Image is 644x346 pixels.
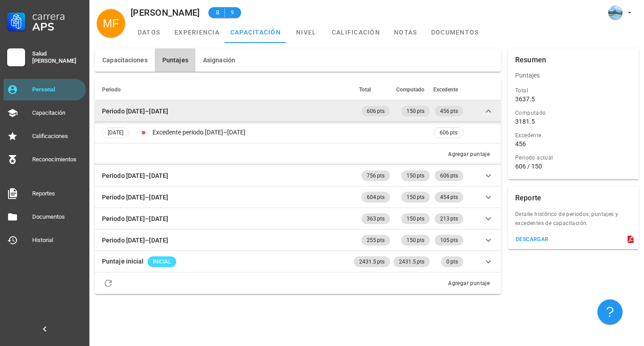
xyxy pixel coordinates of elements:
[225,22,286,43] a: capacitación
[4,183,86,204] a: Reportes
[108,128,123,138] span: [DATE]
[32,213,82,221] div: Documentos
[515,108,631,117] div: Computado
[286,22,326,43] a: nivel
[515,162,631,170] div: 606 / 150
[155,48,195,72] button: Puntajes
[102,214,168,224] div: Periodo [DATE]–[DATE]
[432,79,465,100] th: Excedente
[407,170,424,181] span: 150 pts
[508,65,639,86] div: Puntajes
[32,86,82,93] div: Personal
[386,22,426,43] a: notas
[131,8,199,17] div: [PERSON_NAME]
[32,133,82,140] div: Calificaciones
[515,48,546,72] div: Resumen
[440,235,458,246] span: 105 pts
[515,140,526,148] div: 456
[440,213,458,224] span: 213 pts
[102,106,168,116] div: Periodo [DATE]–[DATE]
[515,236,549,242] div: descargar
[103,9,119,38] span: MF
[153,256,171,267] span: INICIAL
[102,256,144,266] div: Puntaje inicial
[407,213,424,224] span: 150 pts
[359,86,371,93] span: Total
[169,22,225,43] a: experiencia
[444,279,494,288] button: Agregar puntaje
[359,256,385,267] span: 2431.5 pts
[229,8,236,17] span: 9
[4,206,86,228] a: Documentos
[4,79,86,100] a: Personal
[407,192,424,203] span: 150 pts
[440,128,458,138] span: 606 pts
[448,150,490,159] div: Agregar puntaje
[102,86,121,93] span: Periodo
[433,86,458,93] span: Excedente
[515,117,535,125] div: 3181.5
[352,79,392,100] th: Total
[32,11,82,22] div: Carrera
[399,256,424,267] span: 2431.5 pts
[515,131,631,140] div: Excedente
[32,237,82,244] div: Historial
[102,192,168,202] div: Periodo [DATE]–[DATE]
[367,170,385,181] span: 756 pts
[4,149,86,170] a: Reconocimientos
[515,186,541,210] div: Reporte
[392,79,432,100] th: Computado
[4,125,86,147] a: Calificaciones
[512,233,552,246] button: descargar
[95,48,155,72] button: Capacitaciones
[508,210,639,233] div: Detalle histórico de periodos, puntajes y excedentes de capacitación.
[195,48,242,72] button: Asignación
[440,170,458,181] span: 606 pts
[102,171,168,181] div: Periodo [DATE]–[DATE]
[440,192,458,203] span: 454 pts
[97,9,125,38] div: avatar
[32,190,82,197] div: Reportes
[4,102,86,124] a: Capacitación
[129,22,169,43] a: datos
[32,50,82,65] div: Salud [PERSON_NAME]
[162,56,188,64] span: Puntajes
[151,122,432,143] td: Excedente periodo [DATE]–[DATE]
[203,56,235,64] span: Asignación
[367,235,385,246] span: 255 pts
[95,79,352,100] th: Periodo
[407,235,424,246] span: 150 pts
[32,156,82,163] div: Reconocimientos
[440,106,458,117] span: 456 pts
[407,106,424,117] span: 150 pts
[426,22,484,43] a: documentos
[326,22,386,43] a: calificación
[32,22,82,32] div: APS
[396,86,424,93] span: Computado
[32,109,82,117] div: Capacitación
[367,192,385,203] span: 604 pts
[515,95,535,103] div: 3637.5
[214,8,221,17] span: B
[367,106,385,117] span: 606 pts
[515,153,631,162] div: Periodo actual
[446,256,458,267] span: 0 pts
[608,5,623,20] div: avatar
[444,150,494,159] button: Agregar puntaje
[515,86,631,95] div: Total
[367,213,385,224] span: 363 pts
[102,235,168,245] div: Periodo [DATE]–[DATE]
[4,229,86,251] a: Historial
[102,56,148,64] span: Capacitaciones
[448,279,490,288] div: Agregar puntaje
